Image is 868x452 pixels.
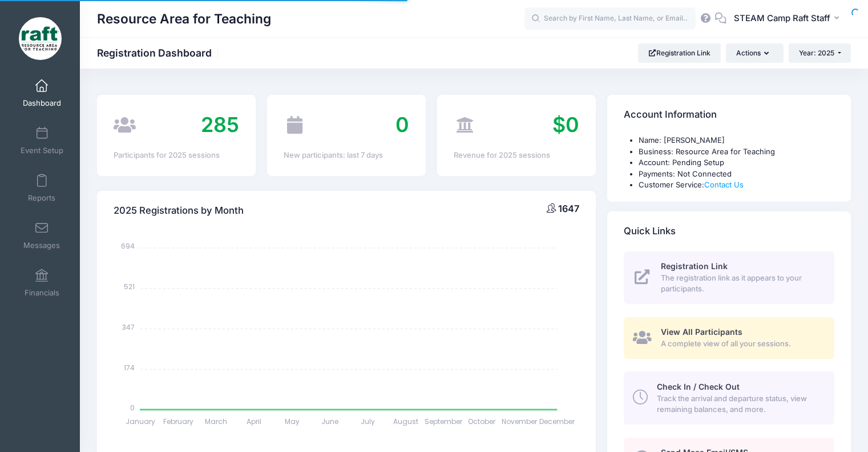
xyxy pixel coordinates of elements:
span: Year: 2025 [799,49,834,57]
tspan: December [540,417,576,426]
span: Check In / Check Out [657,382,740,391]
tspan: January [126,417,155,426]
a: View All Participants A complete view of all your sessions. [624,317,834,359]
span: Registration Link [661,261,728,271]
li: Name: [PERSON_NAME] [639,135,834,146]
tspan: September [425,417,463,426]
button: STEAM Camp Raft Staff [726,6,851,32]
a: Event Setup [15,121,69,161]
span: Event Setup [21,146,63,155]
span: A complete view of all your sessions. [661,338,821,350]
h4: Account Information [624,99,717,131]
tspan: February [163,417,193,426]
img: Resource Area for Teaching [19,17,62,60]
input: Search by First Name, Last Name, or Email... [524,7,696,30]
tspan: 0 [130,403,135,413]
a: Reports [15,168,69,208]
h4: 2025 Registrations by Month [114,194,244,227]
span: Reports [28,193,55,203]
tspan: August [393,417,418,426]
span: Track the arrival and departure status, view remaining balances, and more. [657,393,821,415]
tspan: April [247,417,261,426]
button: Year: 2025 [789,43,851,63]
h1: Resource Area for Teaching [97,6,271,32]
tspan: March [205,417,228,426]
tspan: June [321,417,338,426]
a: Registration Link [638,43,721,63]
tspan: 174 [124,362,135,372]
span: The registration link as it appears to your participants. [661,273,821,295]
div: New participants: last 7 days [284,150,409,161]
span: Messages [23,241,60,250]
a: Registration Link The registration link as it appears to your participants. [624,251,834,304]
a: Dashboard [15,73,69,113]
h4: Quick Links [624,215,676,247]
span: $0 [552,112,579,137]
span: 1647 [558,203,579,214]
span: View All Participants [661,327,742,337]
span: STEAM Camp Raft Staff [734,12,830,25]
span: 0 [395,112,409,137]
div: Participants for 2025 sessions [114,150,239,161]
tspan: November [502,417,538,426]
li: Customer Service: [639,179,834,191]
a: Financials [15,263,69,303]
h1: Registration Dashboard [97,47,221,59]
span: Dashboard [23,98,61,108]
li: Account: Pending Setup [639,157,834,169]
a: Check In / Check Out Track the arrival and departure status, view remaining balances, and more. [624,371,834,424]
a: Messages [15,215,69,255]
tspan: October [468,417,496,426]
tspan: 347 [122,322,135,332]
span: Financials [25,288,59,298]
tspan: 521 [124,282,135,291]
tspan: July [361,417,375,426]
li: Business: Resource Area for Teaching [639,146,834,158]
tspan: 694 [121,241,135,251]
span: 285 [201,112,239,137]
li: Payments: Not Connected [639,169,834,180]
button: Actions [726,43,783,63]
tspan: May [285,417,300,426]
div: Revenue for 2025 sessions [454,150,579,161]
a: Contact Us [704,180,744,189]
